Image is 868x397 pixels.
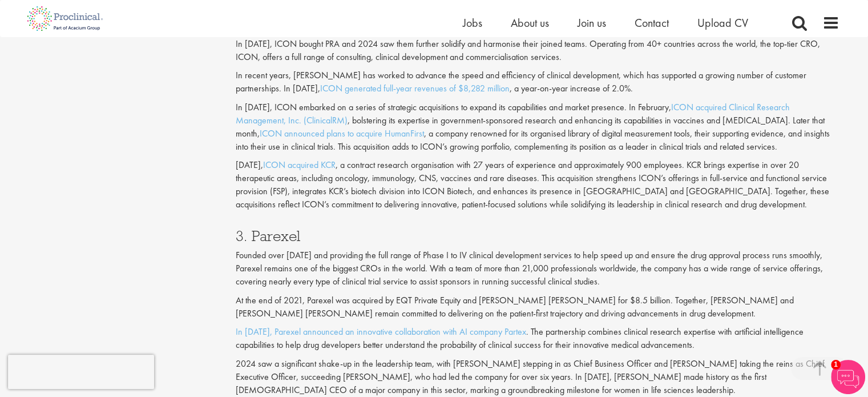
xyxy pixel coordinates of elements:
[236,69,839,95] p: In recent years, [PERSON_NAME] has worked to advance the speed and efficiency of clinical develop...
[236,326,839,352] p: . The partnership combines clinical research expertise with artificial intelligence capabilities ...
[831,360,841,370] span: 1
[697,15,748,30] a: Upload CV
[463,15,482,30] a: Jobs
[236,38,839,64] p: In [DATE], ICON bought PRA and 2024 saw them further solidify and harmonise their joined teams. O...
[236,101,790,126] a: ICON acquired Clinical Research Management, Inc. (ClinicalRM)
[511,15,549,30] a: About us
[320,82,510,94] a: ICON generated full-year revenues of $8,282 million
[260,127,424,139] a: ICON announced plans to acquire HumanFirst
[236,159,839,211] p: [DATE], , a contract research organisation with 27 years of experience and approximately 900 empl...
[236,326,526,338] a: In [DATE], Parexel announced an innovative collaboration with AI company Partex
[831,360,865,394] img: Chatbot
[236,294,839,320] p: At the end of 2021, Parexel was acquired by EQT Private Equity and [PERSON_NAME] [PERSON_NAME] fo...
[236,101,839,153] p: In [DATE], ICON embarked on a series of strategic acquisitions to expand its capabilities and mar...
[236,249,839,288] p: Founded over [DATE] and providing the full range of Phase I to IV clinical development services t...
[236,358,839,397] p: 2024 saw a significant shake-up in the leadership team, with [PERSON_NAME] stepping in as Chief B...
[236,228,839,243] h3: 3. Parexel
[263,159,336,171] a: ICON acquired KCR
[635,15,669,30] a: Contact
[8,355,154,389] iframe: reCAPTCHA
[578,15,606,30] a: Join us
